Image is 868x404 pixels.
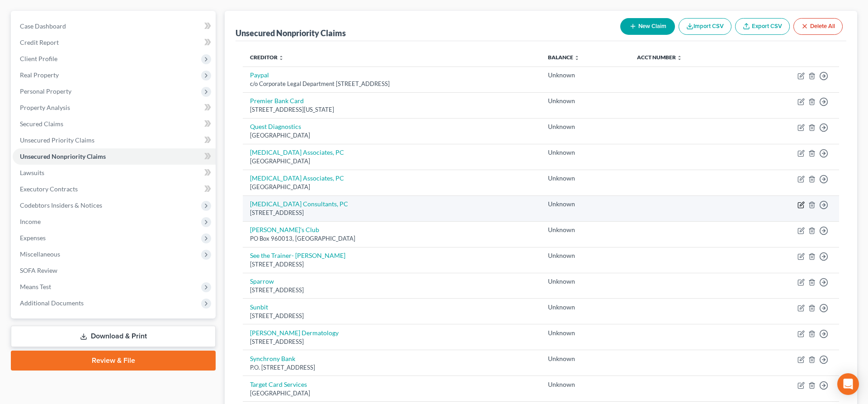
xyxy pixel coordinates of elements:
span: Real Property [20,71,59,79]
a: Synchrony Bank [250,355,295,362]
a: [MEDICAL_DATA] Associates, PC [250,174,344,182]
a: Case Dashboard [13,18,216,34]
span: Personal Property [20,87,71,95]
span: Miscellaneous [20,250,60,258]
div: P.O. [STREET_ADDRESS] [250,363,533,372]
a: See the Trainer- [PERSON_NAME] [250,252,345,259]
div: Unknown [548,277,623,286]
a: Creditor unfold_more [250,54,284,61]
div: c/o Corporate Legal Department [STREET_ADDRESS] [250,80,533,88]
a: Property Analysis [13,100,216,116]
div: PO Box 960013, [GEOGRAPHIC_DATA] [250,234,533,243]
span: Case Dashboard [20,22,66,30]
i: unfold_more [677,55,682,61]
span: Property Analysis [20,104,70,111]
a: Target Card Services [250,380,307,388]
a: Review & File [11,351,216,371]
div: Unknown [548,174,623,183]
span: Client Profile [20,55,57,62]
a: Sunbit [250,303,268,311]
div: Unknown [548,200,623,209]
button: Import CSV [679,18,731,35]
span: Executory Contracts [20,185,78,193]
i: unfold_more [574,55,580,61]
a: Export CSV [735,18,790,35]
a: Executory Contracts [13,181,216,197]
span: Income [20,218,41,225]
div: Unknown [548,251,623,260]
div: [STREET_ADDRESS] [250,209,533,217]
div: Unknown [548,380,623,389]
button: Delete All [793,18,843,35]
span: SOFA Review [20,266,57,274]
i: unfold_more [278,55,284,61]
span: Additional Documents [20,299,84,307]
a: [MEDICAL_DATA] Associates, PC [250,148,344,156]
span: Means Test [20,283,51,290]
span: Secured Claims [20,120,63,128]
a: Download & Print [11,326,216,347]
span: Credit Report [20,38,59,46]
span: Codebtors Insiders & Notices [20,201,102,209]
a: Unsecured Nonpriority Claims [13,148,216,165]
div: Unsecured Nonpriority Claims [236,28,346,38]
a: Sparrow [250,277,274,285]
div: [STREET_ADDRESS] [250,337,533,346]
div: [GEOGRAPHIC_DATA] [250,389,533,398]
div: [GEOGRAPHIC_DATA] [250,183,533,191]
a: Secured Claims [13,116,216,132]
div: [STREET_ADDRESS] [250,260,533,269]
div: Unknown [548,303,623,312]
a: [MEDICAL_DATA] Consultants, PC [250,200,348,208]
div: Unknown [548,71,623,80]
a: Balance unfold_more [548,54,580,61]
div: [GEOGRAPHIC_DATA] [250,131,533,140]
div: [GEOGRAPHIC_DATA] [250,157,533,166]
div: [STREET_ADDRESS][US_STATE] [250,105,533,114]
a: [PERSON_NAME] Dermatology [250,329,339,337]
span: Lawsuits [20,169,44,176]
div: [STREET_ADDRESS] [250,286,533,295]
div: Open Intercom Messenger [837,373,859,395]
a: SOFA Review [13,262,216,279]
div: Unknown [548,122,623,131]
a: Lawsuits [13,165,216,181]
a: Premier Bank Card [250,97,304,105]
div: Unknown [548,96,623,105]
span: Expenses [20,234,46,242]
a: Acct Number unfold_more [637,54,682,61]
div: [STREET_ADDRESS] [250,312,533,320]
a: Quest Diagnostics [250,123,301,130]
a: Unsecured Priority Claims [13,132,216,148]
a: [PERSON_NAME]'s Club [250,226,319,233]
a: Paypal [250,71,269,79]
button: New Claim [620,18,675,35]
a: Credit Report [13,34,216,51]
div: Unknown [548,225,623,234]
div: Unknown [548,328,623,337]
div: Unknown [548,148,623,157]
span: Unsecured Nonpriority Claims [20,152,106,160]
span: Unsecured Priority Claims [20,136,94,144]
div: Unknown [548,354,623,363]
